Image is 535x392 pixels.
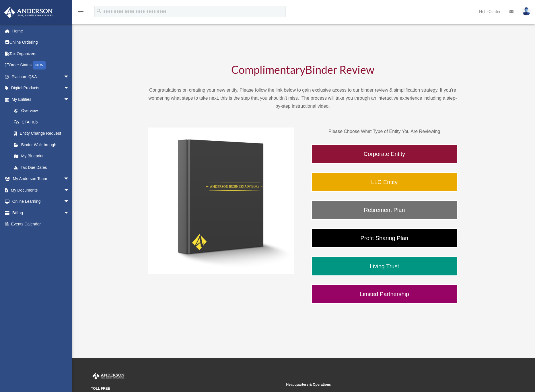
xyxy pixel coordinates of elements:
[311,228,458,248] a: Profit Sharing Plan
[311,284,458,304] a: Limited Partnership
[77,8,84,15] i: menu
[4,25,78,37] a: Home
[96,8,102,14] i: search
[33,61,46,69] div: NEW
[311,172,458,192] a: LLC Entity
[64,196,75,208] span: arrow_drop_down
[64,207,75,219] span: arrow_drop_down
[311,256,458,276] a: Living Trust
[91,386,282,392] small: TOLL FREE
[4,59,78,71] a: Order StatusNEW
[8,162,78,173] a: Tax Due Dates
[231,63,305,76] span: Complimentary
[4,82,78,94] a: Digital Productsarrow_drop_down
[522,7,531,16] img: User Pic
[286,382,477,388] small: Headquarters & Operations
[311,144,458,164] a: Corporate Entity
[8,105,78,117] a: Overview
[4,48,78,59] a: Tax Organizers
[4,184,78,196] a: My Documentsarrow_drop_down
[4,94,78,105] a: My Entitiesarrow_drop_down
[4,37,78,48] a: Online Ordering
[305,63,374,76] span: Binder Review
[91,372,126,380] img: Anderson Advisors Platinum Portal
[64,184,75,196] span: arrow_drop_down
[64,94,75,105] span: arrow_drop_down
[311,128,458,136] p: Please Choose What Type of Entity You Are Reviewing
[3,7,55,18] img: Anderson Advisors Platinum Portal
[4,71,78,82] a: Platinum Q&Aarrow_drop_down
[8,150,78,162] a: My Blueprint
[311,200,458,220] a: Retirement Plan
[64,82,75,94] span: arrow_drop_down
[8,128,78,139] a: Entity Change Request
[77,10,84,15] a: menu
[4,173,78,185] a: My Anderson Teamarrow_drop_down
[8,139,75,150] a: Binder Walkthrough
[4,219,78,230] a: Events Calendar
[4,207,78,219] a: Billingarrow_drop_down
[4,196,78,207] a: Online Learningarrow_drop_down
[64,173,75,185] span: arrow_drop_down
[8,116,78,128] a: CTA Hub
[64,71,75,83] span: arrow_drop_down
[148,86,458,110] p: Congratulations on creating your new entity. Please follow the link below to gain exclusive acces...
